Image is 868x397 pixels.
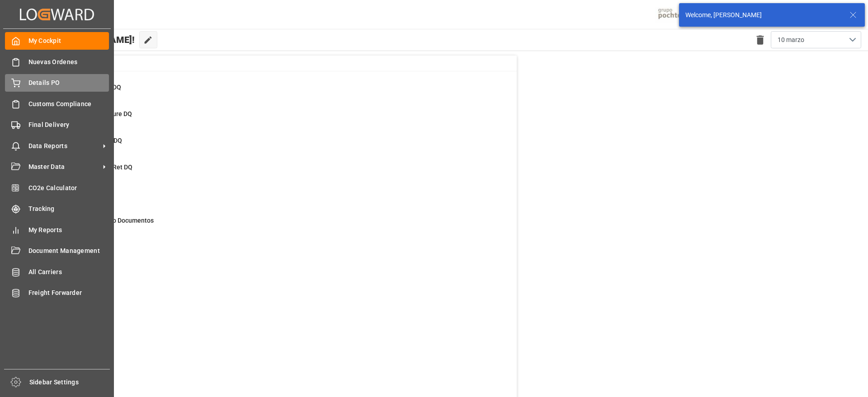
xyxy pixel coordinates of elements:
[5,32,109,50] a: My Cockpit
[685,10,841,20] div: Welcome, [PERSON_NAME]
[5,179,109,196] a: CO2e Calculator
[28,288,109,298] span: Freight Forwarder
[5,284,109,302] a: Freight Forwarder
[28,162,100,172] span: Master Data
[47,109,505,128] a: 5Missing Departure DQDetails PO
[28,183,109,193] span: CO2e Calculator
[771,31,861,48] button: open menu
[5,95,109,112] a: Customs Compliance
[5,200,109,218] a: Tracking
[655,7,700,23] img: pochtecaImg.jpg_1689854062.jpg
[5,263,109,280] a: All Carriers
[47,189,505,208] a: 56In ProgressDetails PO
[29,378,110,387] span: Sidebar Settings
[5,116,109,134] a: Final Delivery
[47,163,505,182] a: 3Missing Empty Ret DQDetails PO
[5,53,109,70] a: Nuevas Ordenes
[47,83,505,102] a: 53New Creations DQDetails PO
[47,136,505,155] a: 4Missing Arrival DQDetails PO
[28,36,109,46] span: My Cockpit
[28,267,109,277] span: All Carriers
[47,216,505,235] a: 357Pendiente Envio DocumentosDetails PO
[5,74,109,92] a: Details PO
[28,225,109,235] span: My Reports
[28,99,109,109] span: Customs Compliance
[28,141,100,151] span: Data Reports
[5,221,109,238] a: My Reports
[28,57,109,67] span: Nuevas Ordenes
[28,78,109,88] span: Details PO
[778,35,804,45] span: 10 marzo
[28,204,109,214] span: Tracking
[28,120,109,130] span: Final Delivery
[28,246,109,256] span: Document Management
[47,243,505,262] a: 969Con DemorasFinal Delivery
[5,242,109,260] a: Document Management
[38,31,135,48] span: Hello [PERSON_NAME]!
